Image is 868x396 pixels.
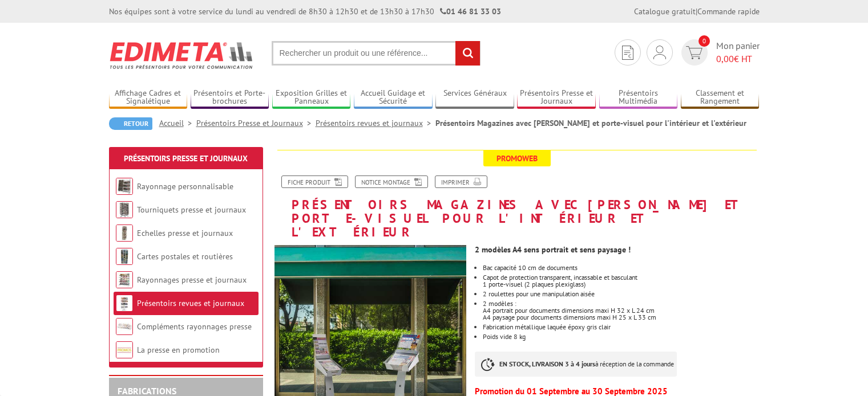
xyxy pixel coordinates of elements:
img: Rayonnage personnalisable [116,178,133,195]
div: 2 modèles : [483,300,759,307]
li: 2 roulettes pour une manipulation aisée [483,291,759,297]
a: Notice Montage [355,175,428,188]
a: Imprimer [435,175,487,188]
a: Présentoirs Presse et Journaux [124,153,248,164]
span: € HT [716,52,760,66]
img: Tourniquets presse et journaux [116,201,133,218]
a: Compléments rayonnages presse [137,321,252,332]
img: Rayonnages presse et journaux [116,271,133,288]
a: Tourniquets presse et journaux [137,205,246,215]
p: Promotion du 01 Septembre au 30 Septembre 2025 [475,388,759,395]
div: A4 paysage pour documents dimensions maxi H 25 x L 33 cm [483,314,759,321]
strong: 2 modèles A4 sens portrait et sens paysage ! [475,244,631,255]
li: Capot de protection transparent, incassable et basculant 1 porte-visuel (2 plaques plexiglass) [483,274,759,288]
span: Mon panier [716,39,760,66]
li: Présentoirs Magazines avec [PERSON_NAME] et porte-visuel pour l'intérieur et l'extérieur [435,117,746,129]
img: devis rapide [653,46,666,59]
a: Cartes postales et routières [137,251,233,262]
a: Présentoirs Presse et Journaux [517,88,596,107]
img: Edimeta [109,34,255,76]
a: Rayonnages presse et journaux [137,275,247,285]
a: Accueil [159,118,196,128]
img: Echelles presse et journaux [116,224,133,242]
strong: EN STOCK, LIVRAISON 3 à 4 jours [499,360,595,368]
li: Poids vide 8 kg [483,333,759,340]
a: Rayonnage personnalisable [137,181,233,191]
a: Accueil Guidage et Sécurité [354,88,433,107]
a: Présentoirs et Porte-brochures [191,88,269,107]
a: Exposition Grilles et Panneaux [272,88,351,107]
a: Echelles presse et journaux [137,228,233,238]
strong: 01 46 81 33 03 [440,6,501,17]
a: Affichage Cadres et Signalétique [109,88,188,107]
a: Présentoirs revues et journaux [316,118,435,128]
a: Commande rapide [697,6,760,17]
a: Retour [109,117,152,130]
img: Compléments rayonnages presse [116,318,133,335]
img: Présentoirs revues et journaux [116,295,133,312]
a: devis rapide 0 Mon panier 0,00€ HT [679,39,760,66]
a: La presse en promotion [137,345,220,355]
a: Classement et Rangement [681,88,760,107]
div: A4 portrait pour documents dimensions maxi H 32 x L 24 cm [483,307,759,314]
span: 0,00 [716,53,734,64]
li: Fabrication métallique laquée époxy gris clair [483,324,759,330]
a: Présentoirs Multimédia [599,88,678,107]
img: La presse en promotion [116,341,133,358]
input: Rechercher un produit ou une référence... [272,41,481,66]
span: 0 [699,35,710,47]
p: à réception de la commande [475,352,677,377]
p: Bac capacité 10 cm de documents [483,264,759,271]
span: Promoweb [483,150,551,166]
a: Présentoirs Presse et Journaux [196,118,316,128]
input: rechercher [455,41,480,66]
img: devis rapide [686,46,703,59]
div: | [634,6,760,17]
a: Services Généraux [435,88,514,107]
a: Présentoirs revues et journaux [137,298,244,308]
a: Catalogue gratuit [634,6,696,17]
img: Cartes postales et routières [116,248,133,265]
div: Nos équipes sont à votre service du lundi au vendredi de 8h30 à 12h30 et de 13h30 à 17h30 [109,6,501,17]
img: devis rapide [622,46,633,60]
a: Fiche produit [281,175,348,188]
